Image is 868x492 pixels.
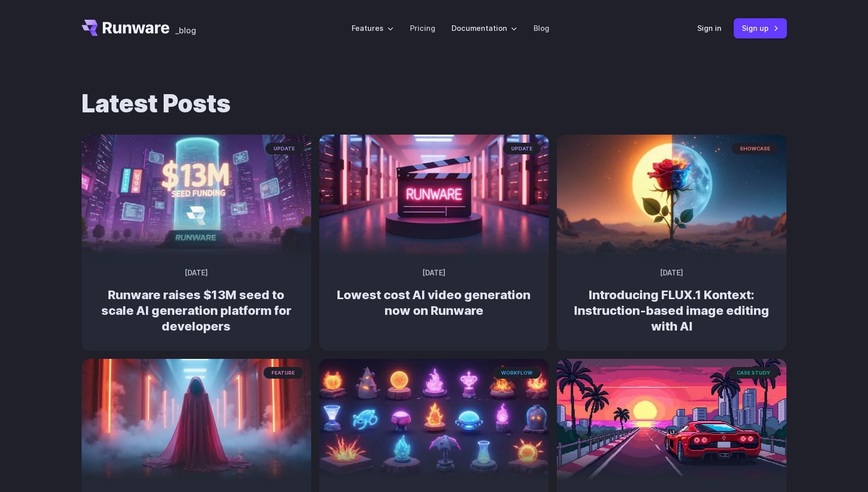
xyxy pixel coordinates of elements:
span: _blog [175,26,196,34]
time: [DATE] [423,268,445,279]
h2: Lowest cost AI video generation now on Runware [335,287,533,318]
h1: Latest Posts [82,89,787,118]
time: [DATE] [660,268,683,279]
a: _blog [175,20,196,36]
a: Sign up [734,18,787,38]
label: Documentation [451,22,517,34]
h2: Runware raises $13M seed to scale AI generation platform for developers [98,287,295,335]
a: Futuristic city scene with neon lights showing Runware announcement of $13M seed funding in large... [82,248,311,351]
span: update [266,143,303,154]
img: A cloaked figure made entirely of bending light and heat distortion, slightly warping the scene b... [82,359,311,480]
a: Sign in [697,22,722,34]
span: case study [729,367,778,379]
img: a red sports car on a futuristic highway with a sunset and city skyline in the background, styled... [557,359,786,480]
span: update [503,143,541,154]
img: Futuristic city scene with neon lights showing Runware announcement of $13M seed funding in large... [82,135,311,256]
span: workflow [493,367,541,379]
span: feature [263,367,303,379]
a: Neon-lit movie clapperboard with the word 'RUNWARE' in a futuristic server room update [DATE] Low... [319,248,549,335]
a: Surreal rose in a desert landscape, split between day and night with the sun and moon aligned beh... [557,248,786,351]
img: Surreal rose in a desert landscape, split between day and night with the sun and moon aligned beh... [557,135,786,256]
a: Go to / [82,20,170,36]
time: [DATE] [185,268,208,279]
a: Pricing [410,22,435,34]
label: Features [352,22,394,34]
img: Neon-lit movie clapperboard with the word 'RUNWARE' in a futuristic server room [319,135,549,256]
a: Blog [534,22,549,34]
h2: Introducing FLUX.1 Kontext: Instruction-based image editing with AI [573,287,770,335]
span: showcase [732,143,778,154]
img: An array of glowing, stylized elemental orbs and flames in various containers and stands, depicte... [319,359,549,480]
